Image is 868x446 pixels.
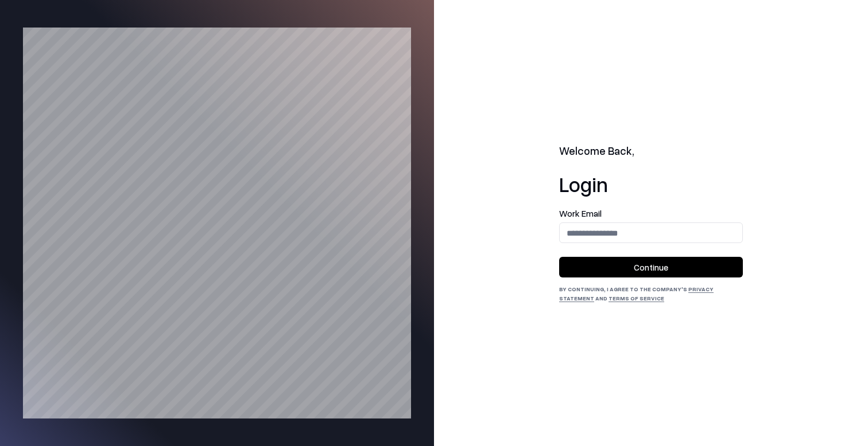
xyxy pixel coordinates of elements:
a: Terms of Service [609,295,664,302]
h1: Login [559,173,743,195]
label: Work Email [559,209,743,218]
button: Continue [559,257,743,277]
div: By continuing, I agree to the Company's and [559,284,743,303]
h2: Welcome Back, [559,143,743,159]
